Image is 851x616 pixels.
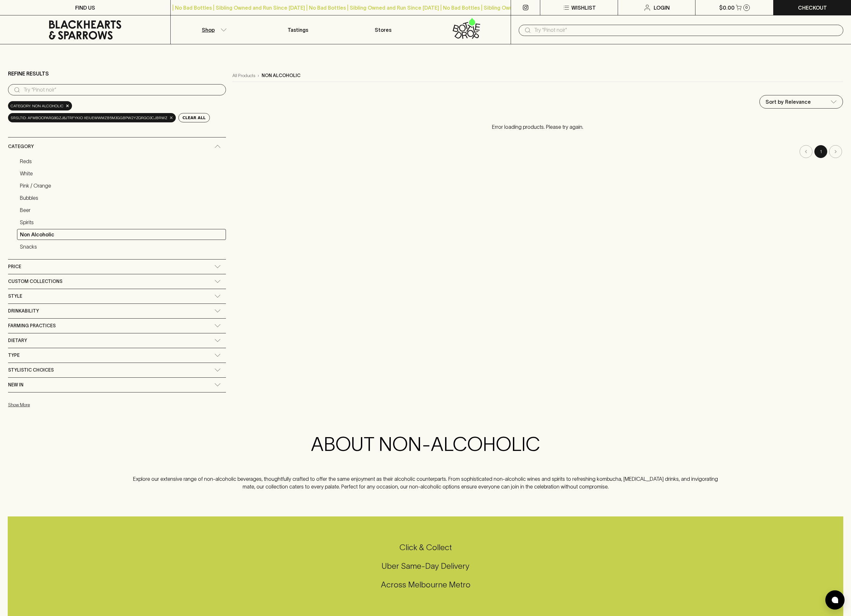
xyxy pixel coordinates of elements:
span: Category: non alcoholic [11,103,64,109]
span: Dietary [8,337,27,345]
div: Price [8,260,226,274]
p: Login [654,4,670,12]
div: Category [8,137,226,156]
input: Try “Pinot noir” [23,85,221,95]
a: Bubbles [17,192,226,203]
p: Stores [375,26,391,34]
p: Explore our extensive range of non-alcoholic beverages, thoughtfully crafted to offer the same en... [128,475,723,490]
span: Farming Practices [8,322,56,330]
a: Reds [17,156,226,167]
button: Shop [171,15,256,44]
p: non alcoholic [262,72,300,79]
span: srsltid: AfmBOopARG9gzj8Jtrfykio XEIuEWwmZB5m3gGBpw2yZQrGO3CjbRwZ [11,115,167,121]
button: Clear All [178,113,210,122]
a: Snacks [17,241,226,252]
div: Farming Practices [8,319,226,333]
span: Category [8,143,34,151]
img: bubble-icon [832,597,838,603]
input: Try "Pinot noir" [534,25,838,35]
a: All Products [232,72,255,79]
a: Spirits [17,217,226,228]
span: New In [8,381,23,389]
h5: Uber Same-Day Delivery [8,561,843,571]
p: Shop [202,26,215,34]
p: Refine Results [8,70,49,77]
p: Tastings [288,26,308,34]
a: Non Alcoholic [17,229,226,240]
div: Stylistic Choices [8,363,226,377]
div: Type [8,348,226,363]
span: × [66,102,69,109]
h2: ABOUT NON-ALCOHOLIC [128,433,723,456]
span: Drinkability [8,307,39,315]
p: Checkout [798,4,827,12]
a: Tastings [255,15,341,44]
p: Wishlist [571,4,596,12]
h5: Click & Collect [8,542,843,553]
a: Stores [341,15,426,44]
div: Custom Collections [8,274,226,289]
p: Error loading products. Please try again. [232,117,843,137]
p: Sort by Relevance [766,98,811,106]
div: Style [8,289,226,304]
p: 0 [745,6,748,9]
span: Price [8,263,21,271]
a: White [17,168,226,179]
nav: pagination navigation [232,145,843,158]
span: Stylistic Choices [8,366,54,374]
a: Beer [17,205,226,216]
span: Style [8,292,22,300]
a: Pink / Orange [17,180,226,191]
p: FIND US [75,4,95,12]
div: Drinkability [8,304,226,318]
p: $0.00 [719,4,735,12]
p: › [258,72,259,79]
div: Dietary [8,333,226,348]
span: Custom Collections [8,277,62,286]
span: × [169,114,173,121]
span: Type [8,351,20,359]
button: page 1 [814,145,827,158]
h5: Across Melbourne Metro [8,579,843,590]
div: New In [8,378,226,392]
button: Show More [8,398,92,411]
div: Sort by Relevance [760,95,843,108]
